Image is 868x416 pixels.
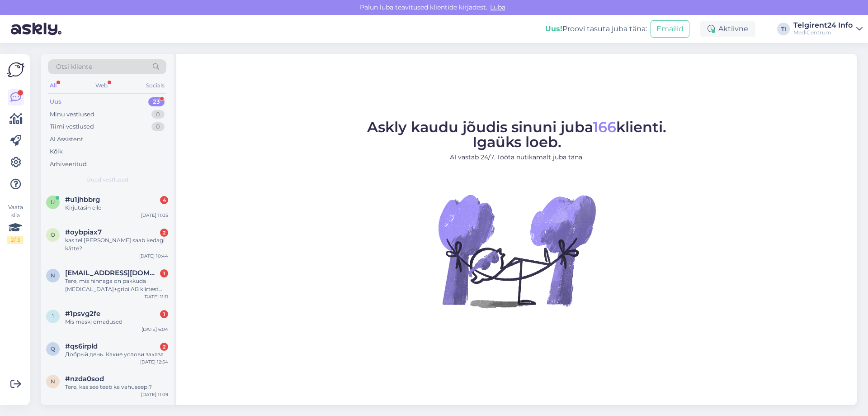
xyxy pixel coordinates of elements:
[793,22,863,36] a: Telgirent24 InfoMediCentrum
[7,236,24,244] div: 2 / 3
[700,21,755,37] div: Aktiivne
[160,196,168,204] div: 4
[793,22,853,29] div: Telgirent24 Info
[86,176,128,184] span: Uued vestlused
[139,253,168,259] div: [DATE] 10:44
[65,269,159,277] span: natalja.bazoleva@orica-estonia.com
[7,61,24,78] img: Askly Logo
[160,343,168,351] div: 2
[141,391,168,398] div: [DATE] 11:09
[51,345,55,352] span: q
[160,310,168,318] div: 1
[545,24,562,33] b: Uus!
[50,135,83,144] div: AI Assistent
[51,272,55,279] span: n
[56,62,92,72] span: Otsi kliente
[487,3,508,11] span: Luba
[545,24,647,34] div: Proovi tasuta juba täna:
[65,375,104,383] span: #nzda0sod
[51,378,55,385] span: n
[160,229,168,237] div: 2
[65,236,168,253] div: kas tel [PERSON_NAME] saab kedagi kätte?
[65,277,168,293] div: Tere, mis hinnaga on pakkuda [MEDICAL_DATA]+gripi AB kiirtest kogus 600 tk Lugupidamisega / Kind ...
[144,80,166,91] div: Socials
[148,97,165,106] div: 23
[142,326,168,333] div: [DATE] 6:04
[94,80,109,91] div: Web
[65,228,102,236] span: #oybpiax7
[151,122,165,131] div: 0
[65,350,168,359] div: Добрый день. Какие услови заказа
[50,110,94,119] div: Minu vestlused
[140,359,168,365] div: [DATE] 12:54
[435,169,598,332] img: No Chat active
[65,196,100,204] span: #u1jhbbrg
[65,204,168,212] div: Kirjutasin eile
[160,269,168,277] div: 1
[7,203,24,244] div: Vaata siia
[593,118,616,136] span: 166
[367,118,666,151] span: Askly kaudu jõudis sinuni juba klienti. Igaüks loeb.
[65,383,168,391] div: Tere, kas see teeb ka vahuseepi?
[50,147,63,156] div: Kõik
[50,122,94,131] div: Tiimi vestlused
[51,231,55,238] span: o
[65,342,98,350] span: #qs6irpld
[141,212,168,219] div: [DATE] 11:05
[777,23,790,35] div: TI
[50,97,61,106] div: Uus
[651,20,689,38] button: Emailid
[143,293,168,300] div: [DATE] 11:11
[50,160,87,169] div: Arhiveeritud
[48,80,58,91] div: All
[51,199,55,206] span: u
[151,110,165,119] div: 0
[793,29,853,36] div: MediCentrum
[65,310,100,318] span: #1psvg2fe
[367,153,666,162] p: AI vastab 24/7. Tööta nutikamalt juba täna.
[52,313,54,320] span: 1
[65,318,168,326] div: Mis maski omadused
